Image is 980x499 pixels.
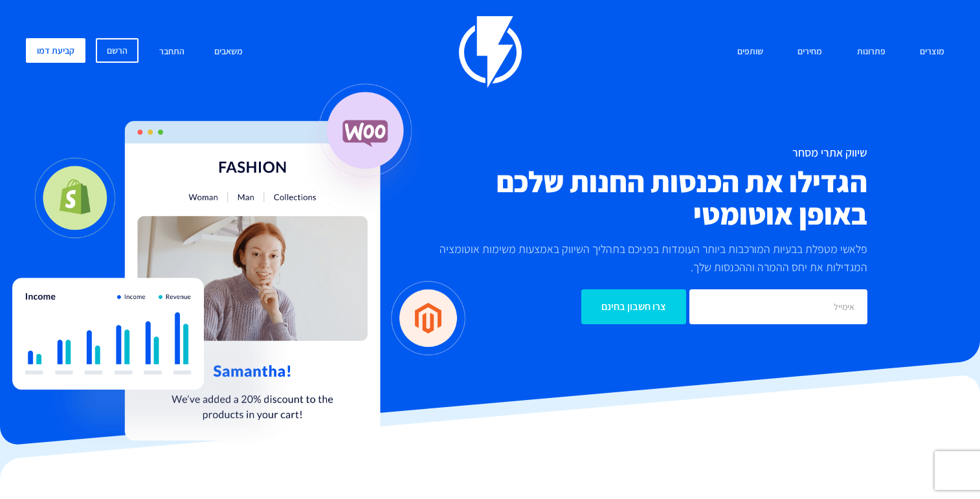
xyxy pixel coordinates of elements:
[847,38,895,66] a: פתרונות
[423,146,867,159] h1: שיווק אתרי מסחר
[788,38,832,66] a: מחירים
[96,38,139,63] a: הרשם
[581,289,686,324] input: צרו חשבון בחינם
[26,38,85,63] a: קביעת דמו
[150,38,194,66] a: התחבר
[689,289,867,324] input: אימייל
[728,38,773,66] a: שותפים
[423,240,867,276] p: פלאשי מטפלת בבעיות המורכבות ביותר העומדות בפניכם בתהליך השיווק באמצעות משימות אוטומציה המגדילות א...
[423,166,867,230] h2: הגדילו את הכנסות החנות שלכם באופן אוטומטי
[910,38,954,66] a: מוצרים
[205,38,252,66] a: משאבים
